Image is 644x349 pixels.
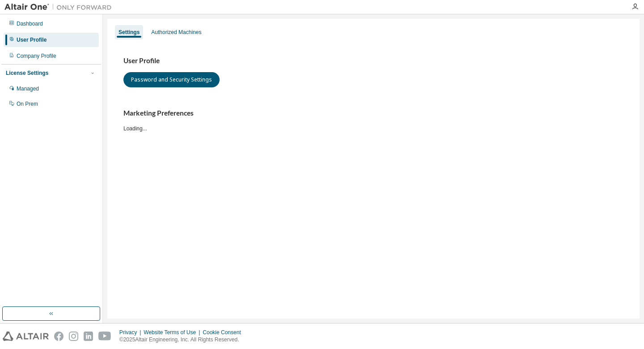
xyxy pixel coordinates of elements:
[17,36,47,43] div: User Profile
[3,332,49,341] img: altair_logo.svg
[119,29,140,36] div: Settings
[54,332,64,341] img: facebook.svg
[17,20,43,27] div: Dashboard
[4,3,116,12] img: Altair One
[123,56,623,65] h3: User Profile
[69,332,78,341] img: instagram.svg
[144,329,203,336] div: Website Terms of Use
[17,85,39,92] div: Managed
[151,29,201,36] div: Authorized Machines
[84,332,93,341] img: linkedin.svg
[98,332,111,341] img: youtube.svg
[17,52,56,60] div: Company Profile
[17,100,38,108] div: On Prem
[123,109,623,118] h3: Marketing Preferences
[6,69,48,77] div: License Settings
[123,109,623,132] div: Loading...
[119,336,246,344] p: © 2025 Altair Engineering, Inc. All Rights Reserved.
[119,329,144,336] div: Privacy
[123,72,220,87] button: Password and Security Settings
[203,329,246,336] div: Cookie Consent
